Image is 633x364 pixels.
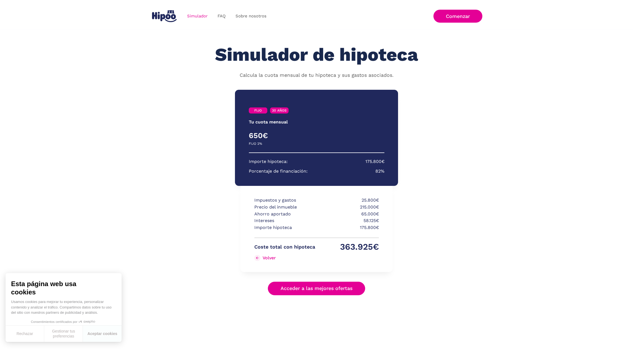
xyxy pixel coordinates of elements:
p: Impuestos y gastos [254,197,315,204]
p: 58.125€ [318,217,379,224]
p: 363.925€ [318,244,379,250]
a: Sobre nosotros [231,11,271,22]
p: Precio del inmueble [254,204,315,211]
a: FIJO [249,107,267,114]
p: Porcentaje de financiación: [249,168,308,175]
a: Comenzar [433,10,482,23]
p: 175.800€ [365,158,384,165]
p: FIJO 2% [249,140,262,147]
p: Ahorro aportado [254,211,315,218]
h1: Simulador de hipoteca [215,45,418,65]
div: Simulador Form success [192,84,441,306]
p: 175.800€ [318,224,379,231]
a: Volver [254,254,315,262]
p: Intereses [254,217,315,224]
a: Acceder a las mejores ofertas [268,282,365,295]
p: 25.800€ [318,197,379,204]
p: Tu cuota mensual [249,119,288,126]
p: 215.000€ [318,204,379,211]
p: Importe hipoteca [254,224,315,231]
p: Coste total con hipoteca [254,244,315,250]
p: 82% [375,168,384,175]
h4: 650€ [249,131,317,140]
p: Importe hipoteca: [249,158,288,165]
div: Volver [263,255,276,260]
a: FAQ [213,11,231,22]
a: 30 AÑOS [270,107,289,114]
a: Simulador [182,11,213,22]
a: home [151,8,178,24]
p: Calcula la cuota mensual de tu hipoteca y sus gastos asociados. [240,72,394,79]
p: 65.000€ [318,211,379,218]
